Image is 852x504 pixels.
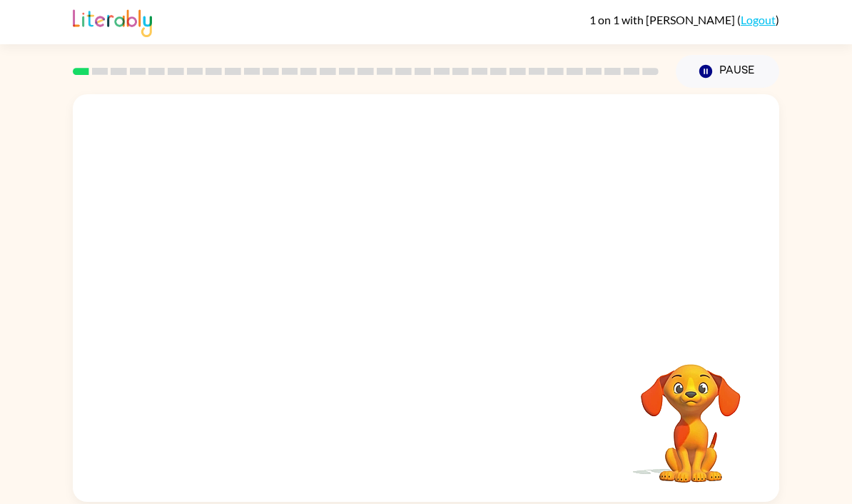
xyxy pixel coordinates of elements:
video: Your browser must support playing .mp4 files to use Literably. Please try using another browser. [619,342,762,485]
div: ( ) [589,13,779,26]
a: Logout [741,13,776,26]
img: Literably [73,6,152,37]
span: 1 on 1 with [PERSON_NAME] [589,13,737,26]
button: Pause [676,55,779,88]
